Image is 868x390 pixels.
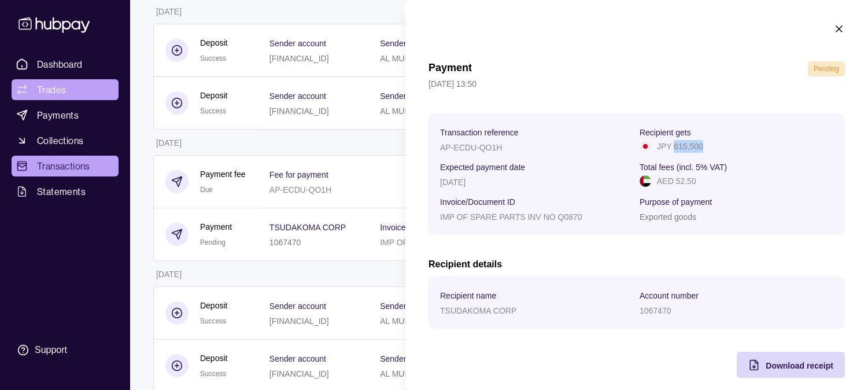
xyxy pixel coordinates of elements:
[657,140,703,153] p: JPY 615,500
[640,163,727,172] p: Total fees (incl. 5% VAT)
[640,306,671,315] p: 1067470
[440,178,466,187] p: [DATE]
[440,197,515,207] p: Invoice/Document ID
[440,128,519,137] p: Transaction reference
[640,175,651,187] img: ae
[640,141,651,152] img: jp
[640,128,691,137] p: Recipient gets
[640,291,699,300] p: Account number
[814,65,839,73] span: Pending
[440,291,496,300] p: Recipient name
[440,163,525,172] p: Expected payment date
[640,212,696,222] p: Exported goods
[429,78,845,90] p: [DATE] 13:50
[766,361,833,370] span: Download receipt
[440,143,502,152] p: AP-ECDU-QO1H
[657,175,696,187] p: AED 52.50
[429,258,845,271] h2: Recipient details
[737,352,845,378] button: Download receipt
[640,197,712,207] p: Purpose of payment
[440,212,582,222] p: IMP OF SPARE PARTS INV NO Q0870
[429,61,472,76] h1: Payment
[440,306,516,315] p: TSUDAKOMA CORP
